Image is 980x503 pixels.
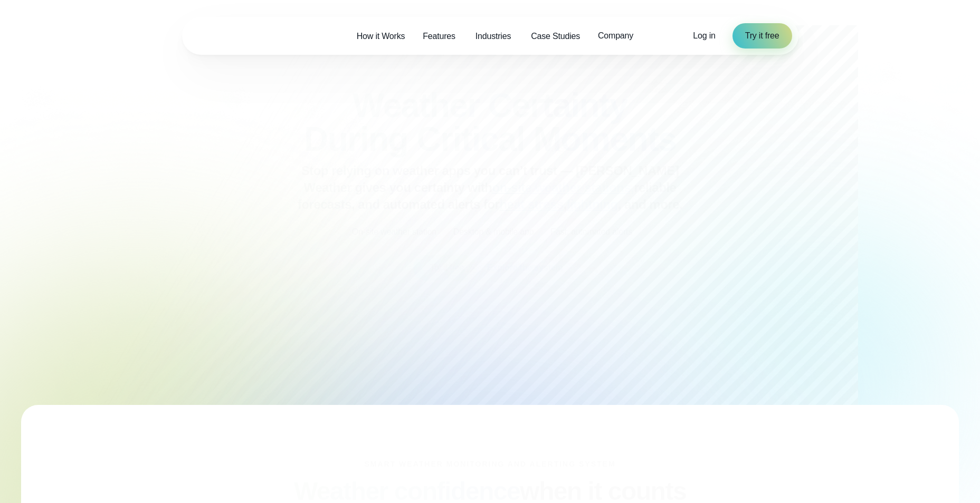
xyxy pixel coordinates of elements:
[522,25,589,47] a: Case Studies
[732,23,792,49] a: Try it free
[531,30,580,43] span: Case Studies
[475,30,511,43] span: Industries
[348,25,414,47] a: How it Works
[693,30,715,42] a: Log in
[693,31,715,40] span: Log in
[598,30,633,42] span: Company
[357,30,405,43] span: How it Works
[423,30,455,43] span: Features
[745,30,779,42] span: Try it free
